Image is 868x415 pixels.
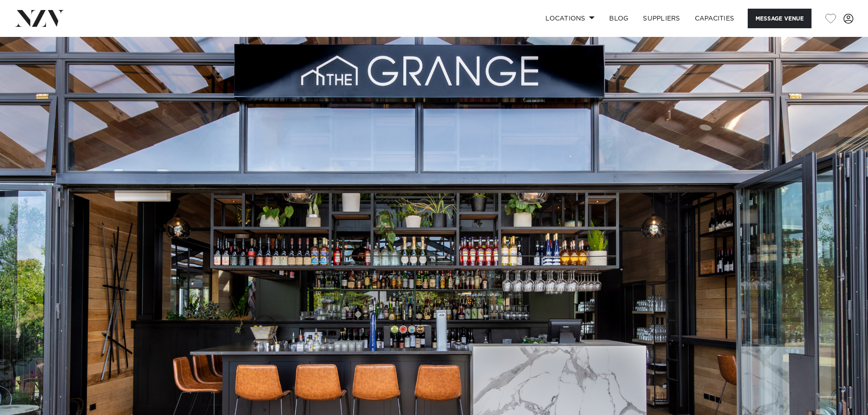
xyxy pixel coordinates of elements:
img: nzv-logo.png [15,10,64,26]
a: Capacities [688,9,742,28]
a: BLOG [602,9,636,28]
a: SUPPLIERS [636,9,687,28]
a: Locations [538,9,602,28]
button: Message Venue [748,9,812,28]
